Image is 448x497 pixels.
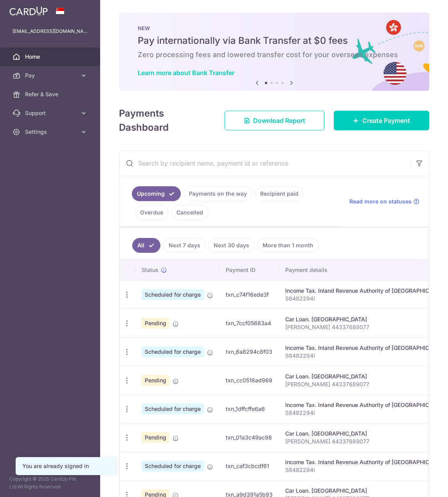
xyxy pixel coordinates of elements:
a: Upcoming [132,186,181,201]
span: Scheduled for charge [142,403,204,414]
a: Recipient paid [255,186,304,201]
a: Payments on the way [184,186,252,201]
td: txn_cc0518ad969 [220,366,279,394]
p: S8482294I [285,409,447,417]
h5: Pay internationally via Bank Transfer at $0 fees [138,34,410,47]
td: txn_01a3c49ac98 [220,423,279,452]
p: [PERSON_NAME] 44337689077 [285,380,447,388]
a: Next 7 days [164,238,205,253]
div: Car Loan. [GEOGRAPHIC_DATA] [285,315,447,323]
th: Payment ID [220,260,279,280]
div: Income Tax. Inland Revenue Authority of [GEOGRAPHIC_DATA] [285,287,447,295]
span: Settings [25,128,77,136]
a: Read more on statuses [349,198,419,205]
a: Cancelled [171,205,208,220]
a: Overdue [135,205,168,220]
div: Income Tax. Inland Revenue Authority of [GEOGRAPHIC_DATA] [285,344,447,352]
p: S8482294I [285,466,447,474]
img: CardUp [9,6,48,16]
span: Download Report [253,116,305,125]
img: Bank transfer banner [119,13,429,91]
td: txn_1dffcffe6a6 [220,394,279,423]
a: Create Payment [334,111,429,130]
span: Read more on statuses [349,198,412,205]
p: S8482294I [285,295,447,303]
span: Pending [142,318,169,329]
span: Scheduled for charge [142,346,204,357]
span: Support [25,109,77,117]
a: Next 30 days [209,238,254,253]
td: txn_c74f16ede3f [220,280,279,309]
p: [PERSON_NAME] 44337689077 [285,438,447,445]
a: Learn more about Bank Transfer [138,69,234,77]
span: Scheduled for charge [142,461,204,472]
span: Home [25,53,77,61]
h6: Zero processing fees and lowered transfer cost for your overseas expenses [138,50,410,59]
td: txn_6a8294c8f03 [220,337,279,366]
input: Search by recipient name, payment id or reference [119,151,410,176]
span: Pending [142,375,169,386]
a: Download Report [225,111,324,130]
div: Car Loan. [GEOGRAPHIC_DATA] [285,373,447,380]
span: Status [142,266,158,274]
a: More than 1 month [257,238,318,253]
span: Pay [25,72,77,79]
span: Pending [142,432,169,443]
td: txn_7ccf05683a4 [220,309,279,337]
div: Car Loan. [GEOGRAPHIC_DATA] [285,430,447,438]
h4: Payments Dashboard [119,106,211,135]
div: Income Tax. Inland Revenue Authority of [GEOGRAPHIC_DATA] [285,401,447,409]
p: [PERSON_NAME] 44337689077 [285,323,447,331]
p: NEW [138,25,410,31]
p: S8482294I [285,352,447,360]
div: Income Tax. Inland Revenue Authority of [GEOGRAPHIC_DATA] [285,458,447,466]
td: txn_caf3cbcdf61 [220,452,279,480]
a: All [132,238,160,253]
div: Car Loan. [GEOGRAPHIC_DATA] [285,487,447,495]
p: [EMAIL_ADDRESS][DOMAIN_NAME] [13,27,88,35]
div: You are already signed in [22,462,109,470]
span: Scheduled for charge [142,289,204,300]
span: Create Payment [362,116,410,125]
span: Refer & Save [25,90,77,98]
